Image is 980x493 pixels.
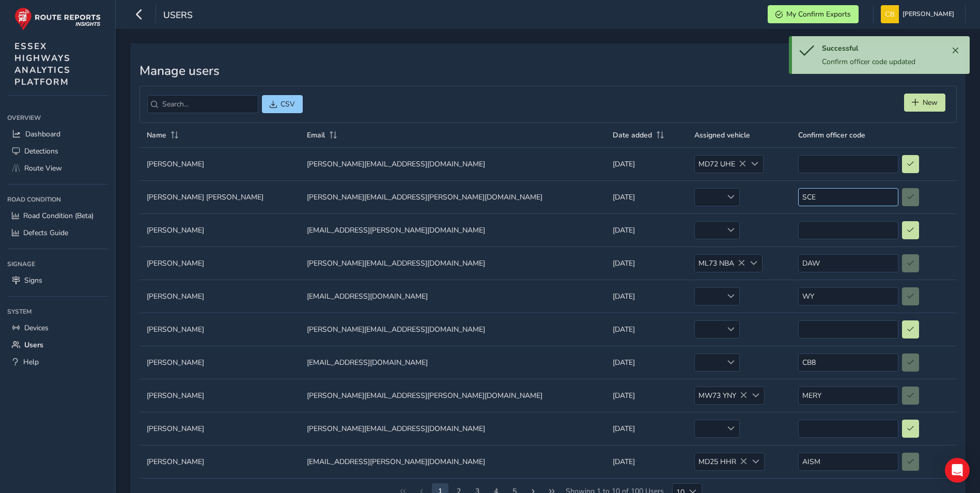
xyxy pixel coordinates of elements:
[822,43,858,53] span: Successful
[7,192,108,207] div: Road Condition
[139,280,300,313] td: [PERSON_NAME]
[605,379,687,412] td: [DATE]
[300,346,605,379] td: [EMAIL_ADDRESS][DOMAIN_NAME]
[7,224,108,241] a: Defects Guide
[24,340,43,350] span: Users
[300,180,605,213] td: [PERSON_NAME][EMAIL_ADDRESS][PERSON_NAME][DOMAIN_NAME]
[23,357,39,367] span: Help
[923,98,938,107] span: New
[605,180,687,213] td: [DATE]
[7,336,108,353] a: Users
[613,130,652,140] span: Date added
[139,64,957,79] h3: Manage users
[23,228,68,238] span: Defects Guide
[147,95,258,113] input: Search...
[24,146,58,156] span: Detections
[24,323,49,333] span: Devices
[139,445,300,478] td: [PERSON_NAME]
[7,256,108,272] div: Signage
[307,130,325,140] span: Email
[881,5,899,23] img: diamond-layout
[7,160,108,177] a: Route View
[948,43,962,58] button: Close
[7,126,108,143] a: Dashboard
[300,412,605,445] td: [PERSON_NAME][EMAIL_ADDRESS][DOMAIN_NAME]
[300,213,605,246] td: [EMAIL_ADDRESS][PERSON_NAME][DOMAIN_NAME]
[768,5,859,23] button: My Confirm Exports
[139,412,300,445] td: [PERSON_NAME]
[694,130,750,140] span: Assigned vehicle
[300,147,605,180] td: [PERSON_NAME][EMAIL_ADDRESS][DOMAIN_NAME]
[300,379,605,412] td: [PERSON_NAME][EMAIL_ADDRESS][PERSON_NAME][DOMAIN_NAME]
[139,346,300,379] td: [PERSON_NAME]
[139,180,300,213] td: [PERSON_NAME] [PERSON_NAME]
[7,110,108,126] div: Overview
[605,313,687,346] td: [DATE]
[7,304,108,319] div: System
[605,147,687,180] td: [DATE]
[300,280,605,313] td: [EMAIL_ADDRESS][DOMAIN_NAME]
[605,445,687,478] td: [DATE]
[7,143,108,160] a: Detections
[945,458,970,483] div: Open Intercom Messenger
[14,40,71,88] span: ESSEX HIGHWAYS ANALYTICS PLATFORM
[695,453,747,470] span: MD25 HHR
[7,207,108,224] a: Road Condition (Beta)
[904,94,945,112] button: New
[605,246,687,280] td: [DATE]
[300,445,605,478] td: [EMAIL_ADDRESS][PERSON_NAME][DOMAIN_NAME]
[7,272,108,289] a: Signs
[139,246,300,280] td: [PERSON_NAME]
[695,255,745,272] span: ML73 NBA
[605,280,687,313] td: [DATE]
[300,246,605,280] td: [PERSON_NAME][EMAIL_ADDRESS][DOMAIN_NAME]
[281,99,295,109] span: CSV
[147,130,166,140] span: Name
[903,5,954,23] span: [PERSON_NAME]
[14,7,101,30] img: rr logo
[24,275,42,285] span: Signs
[7,353,108,371] a: Help
[262,95,303,113] button: CSV
[695,387,747,404] span: MW73 YNY
[139,313,300,346] td: [PERSON_NAME]
[139,379,300,412] td: [PERSON_NAME]
[163,9,193,23] span: Users
[7,319,108,336] a: Devices
[695,156,746,173] span: MD72 UHE
[139,147,300,180] td: [PERSON_NAME]
[300,313,605,346] td: [PERSON_NAME][EMAIL_ADDRESS][DOMAIN_NAME]
[798,130,865,140] span: Confirm officer code
[25,129,60,139] span: Dashboard
[23,211,94,221] span: Road Condition (Beta)
[24,163,62,173] span: Route View
[786,9,851,19] span: My Confirm Exports
[822,57,948,67] div: Confirm officer code updated
[881,5,958,23] button: [PERSON_NAME]
[605,346,687,379] td: [DATE]
[605,213,687,246] td: [DATE]
[139,213,300,246] td: [PERSON_NAME]
[605,412,687,445] td: [DATE]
